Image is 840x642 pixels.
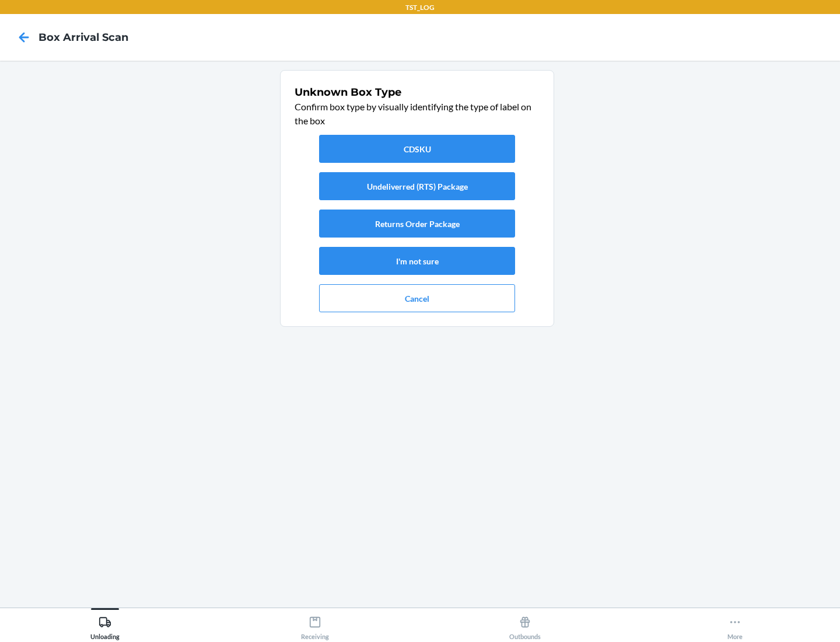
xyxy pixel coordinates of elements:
[319,172,515,200] button: Undeliverred (RTS) Package
[319,284,515,312] button: Cancel
[319,210,515,238] button: Returns Order Package
[210,608,420,640] button: Receiving
[295,85,540,100] h1: Unknown Box Type
[319,135,515,163] button: CDSKU
[90,611,120,640] div: Unloading
[509,611,541,640] div: Outbounds
[319,247,515,275] button: I'm not sure
[727,611,743,640] div: More
[405,2,435,13] p: TST_LOG
[420,608,630,640] button: Outbounds
[301,611,329,640] div: Receiving
[630,608,840,640] button: More
[295,100,540,128] p: Confirm box type by visually identifying the type of label on the box
[38,30,128,45] h4: Box Arrival Scan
